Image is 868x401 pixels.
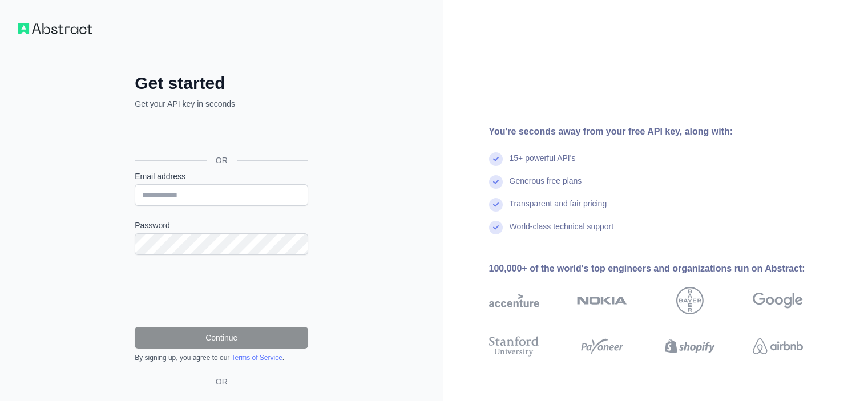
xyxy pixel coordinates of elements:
div: World-class technical support [510,221,614,244]
label: Password [135,220,308,231]
img: payoneer [577,334,627,359]
label: Email address [135,171,308,182]
span: OR [207,155,237,166]
iframe: Sign in with Google Button [129,122,312,147]
div: By signing up, you agree to our . [135,353,308,362]
img: nokia [577,287,627,314]
h2: Get started [135,73,308,94]
img: check mark [489,175,503,189]
img: check mark [489,221,503,234]
img: airbnb [753,334,803,359]
a: Terms of Service [231,354,282,362]
img: bayer [676,287,704,314]
div: You're seconds away from your free API key, along with: [489,125,839,139]
div: Transparent and fair pricing [510,198,607,221]
p: Get your API key in seconds [135,98,308,110]
div: 100,000+ of the world's top engineers and organizations run on Abstract: [489,262,839,276]
div: Generous free plans [510,175,582,198]
img: shopify [665,334,715,359]
button: Continue [135,327,308,349]
span: OR [211,376,232,387]
img: stanford university [489,334,539,359]
img: accenture [489,287,539,314]
img: check mark [489,198,503,212]
iframe: reCAPTCHA [135,269,308,313]
img: Workflow [18,23,92,34]
img: google [753,287,803,314]
div: 15+ powerful API's [510,152,576,175]
img: check mark [489,152,503,166]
